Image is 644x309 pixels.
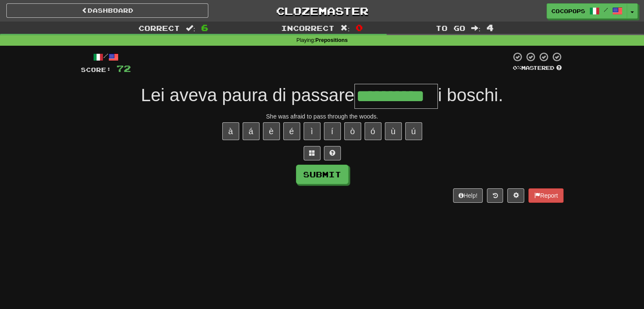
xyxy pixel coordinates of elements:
[487,188,503,203] button: Round history (alt+y)
[471,25,481,32] span: :
[283,122,300,140] button: é
[340,25,350,32] span: :
[365,122,381,140] button: ó
[116,63,131,74] span: 72
[551,7,585,15] span: cocopops
[141,85,354,105] span: Lei aveva paura di passare
[221,3,423,18] a: Clozemaster
[324,122,341,140] button: í
[304,146,321,160] button: Switch sentence to multiple choice alt+p
[486,22,494,33] span: 4
[6,3,208,18] a: Dashboard
[81,112,564,121] div: She was afraid to pass through the woods.
[344,122,361,140] button: ò
[304,122,321,140] button: ì
[528,188,563,203] button: Report
[436,24,465,32] span: To go
[186,25,195,32] span: :
[324,146,341,160] button: Single letter hint - you only get 1 per sentence and score half the points! alt+h
[222,122,239,140] button: à
[453,188,483,203] button: Help!
[356,22,363,33] span: 0
[385,122,402,140] button: ù
[281,24,334,32] span: Incorrect
[201,22,208,33] span: 6
[547,3,627,19] a: cocopops /
[243,122,260,140] button: á
[296,165,348,184] button: Submit
[81,52,131,62] div: /
[81,66,111,73] span: Score:
[438,85,503,105] span: i boschi.
[405,122,422,140] button: ú
[138,24,180,32] span: Correct
[263,122,280,140] button: è
[511,64,564,72] div: Mastered
[513,64,521,71] span: 0 %
[604,7,608,13] span: /
[315,37,348,43] strong: Prepositions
